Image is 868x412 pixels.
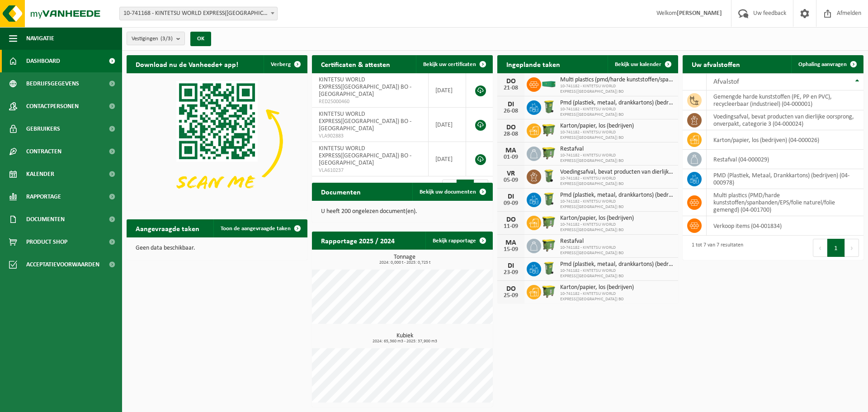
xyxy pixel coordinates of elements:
[813,239,827,257] button: Previous
[677,10,722,17] strong: [PERSON_NAME]
[420,189,476,195] span: Bekijk uw documenten
[319,111,411,132] span: KINTETSU WORLD EXPRESS([GEOGRAPHIC_DATA]) BO - [GEOGRAPHIC_DATA]
[502,200,520,207] div: 09-09
[502,270,520,276] div: 23-09
[502,223,520,230] div: 11-09
[560,268,674,279] span: 10-741182 - KINTETSU WORLD EXPRESS([GEOGRAPHIC_DATA]) BO
[502,239,520,246] div: MA
[541,237,557,253] img: WB-1100-HPE-GN-50
[316,260,493,265] span: 2024: 0,000 t - 2025: 0,725 t
[502,262,520,270] div: DI
[541,122,557,137] img: WB-1100-HPE-GN-50
[845,239,859,257] button: Next
[502,101,520,108] div: DI
[615,62,661,67] span: Bekijk uw kalender
[127,219,208,237] h2: Aangevraagde taken
[120,7,277,20] span: 10-741168 - KINTETSU WORLD EXPRESS(BENELUX) BO - MACHELEN
[560,176,674,187] span: 10-741182 - KINTETSU WORLD EXPRESS([GEOGRAPHIC_DATA]) BO
[560,215,674,222] span: Karton/papier, los (bedrijven)
[319,167,421,174] span: VLA610237
[26,253,99,276] span: Acceptatievoorwaarden
[160,36,173,42] count: (3/3)
[687,238,743,258] div: 1 tot 7 van 7 resultaten
[127,32,185,45] button: Vestigingen(3/3)
[127,73,307,209] img: Download de VHEPlus App
[541,168,557,184] img: WB-0140-HPE-GN-50
[827,239,845,257] button: 1
[798,62,847,67] span: Ophaling aanvragen
[319,133,421,140] span: VLA902883
[707,130,863,150] td: karton/papier, los (bedrijven) (04-000026)
[560,291,674,302] span: 10-741182 - KINTETSU WORLD EXPRESS([GEOGRAPHIC_DATA]) BO
[560,199,674,210] span: 10-741182 - KINTETSU WORLD EXPRESS([GEOGRAPHIC_DATA]) BO
[26,140,61,163] span: Contracten
[560,84,674,95] span: 10-741182 - KINTETSU WORLD EXPRESS([GEOGRAPHIC_DATA]) BO
[560,130,674,141] span: 10-741182 - KINTETSU WORLD EXPRESS([GEOGRAPHIC_DATA]) BO
[560,245,674,256] span: 10-741182 - KINTETSU WORLD EXPRESS([GEOGRAPHIC_DATA]) BO
[502,131,520,137] div: 28-08
[541,145,557,161] img: WB-1100-HPE-GN-50
[316,333,493,344] h3: Kubiek
[707,150,863,169] td: restafval (04-000029)
[316,254,493,265] h3: Tonnage
[560,107,674,118] span: 10-741182 - KINTETSU WORLD EXPRESS([GEOGRAPHIC_DATA]) BO
[26,118,60,140] span: Gebruikers
[560,123,674,130] span: Karton/papier, los (bedrijven)
[319,98,421,105] span: RED25000460
[264,55,307,73] button: Verberg
[497,55,569,73] h2: Ingeplande taken
[26,72,79,95] span: Bedrijfsgegevens
[560,222,674,233] span: 10-741182 - KINTETSU WORLD EXPRESS([GEOGRAPHIC_DATA]) BO
[560,238,674,245] span: Restafval
[429,142,466,176] td: [DATE]
[319,145,411,166] span: KINTETSU WORLD EXPRESS([GEOGRAPHIC_DATA]) BO - [GEOGRAPHIC_DATA]
[683,55,749,73] h2: Uw afvalstoffen
[560,192,674,199] span: Pmd (plastiek, metaal, drankkartons) (bedrijven)
[707,216,863,236] td: verkoop items (04-001834)
[319,76,411,98] span: KINTETSU WORLD EXPRESS([GEOGRAPHIC_DATA]) BO - [GEOGRAPHIC_DATA]
[312,55,399,73] h2: Certificaten & attesten
[707,110,863,130] td: voedingsafval, bevat producten van dierlijke oorsprong, onverpakt, categorie 3 (04-000024)
[26,27,54,50] span: Navigatie
[560,261,674,268] span: Pmd (plastiek, metaal, drankkartons) (bedrijven)
[560,146,674,153] span: Restafval
[707,90,863,110] td: gemengde harde kunststoffen (PE, PP en PVC), recycleerbaar (industrieel) (04-000001)
[416,55,492,73] a: Bekijk uw certificaten
[502,154,520,161] div: 01-09
[425,232,492,250] a: Bekijk rapportage
[423,62,476,67] span: Bekijk uw certificaten
[502,170,520,177] div: VR
[26,208,65,231] span: Documenten
[502,85,520,91] div: 21-08
[312,183,370,200] h2: Documenten
[502,246,520,253] div: 15-09
[560,284,674,291] span: Karton/papier, los (bedrijven)
[502,285,520,293] div: DO
[541,260,557,276] img: WB-0240-HPE-GN-50
[502,293,520,299] div: 25-09
[132,32,173,46] span: Vestigingen
[26,163,54,185] span: Kalender
[502,78,520,85] div: DO
[213,219,307,237] a: Toon de aangevraagde taken
[541,99,557,114] img: WB-0240-HPE-GN-50
[502,177,520,184] div: 05-09
[429,108,466,142] td: [DATE]
[560,99,674,107] span: Pmd (plastiek, metaal, drankkartons) (bedrijven)
[412,183,492,201] a: Bekijk uw documenten
[541,284,557,299] img: WB-1100-HPE-GN-50
[502,124,520,131] div: DO
[119,7,278,20] span: 10-741168 - KINTETSU WORLD EXPRESS(BENELUX) BO - MACHELEN
[541,214,557,230] img: WB-1100-HPE-GN-50
[791,55,863,73] a: Ophaling aanvragen
[707,189,863,216] td: multi plastics (PMD/harde kunststoffen/spanbanden/EPS/folie naturel/folie gemengd) (04-001700)
[190,32,211,46] button: OK
[429,73,466,108] td: [DATE]
[271,62,291,67] span: Verberg
[127,55,247,73] h2: Download nu de Vanheede+ app!
[26,95,79,118] span: Contactpersonen
[26,50,60,72] span: Dashboard
[541,80,557,88] img: HK-XC-30-GN-00
[502,147,520,154] div: MA
[707,169,863,189] td: PMD (Plastiek, Metaal, Drankkartons) (bedrijven) (04-000978)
